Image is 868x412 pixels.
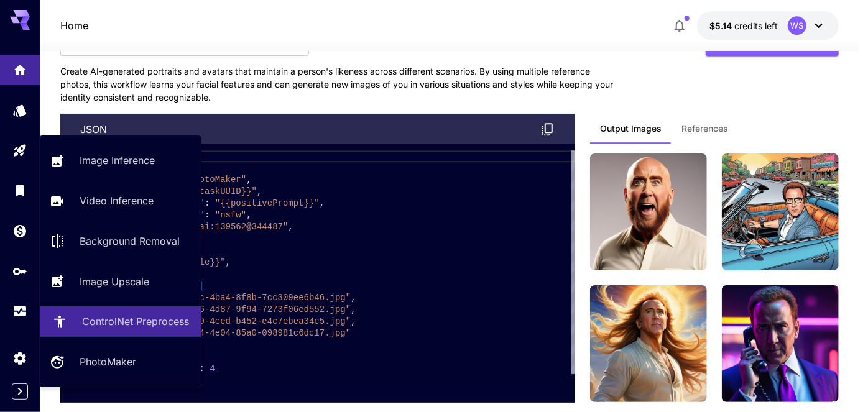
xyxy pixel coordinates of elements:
span: , [320,198,325,208]
div: Playground [12,143,27,158]
span: "ff7dcdec-e09c-4ba4-8f8b-7cc309ee6b46.jpg" [131,293,351,303]
span: "a3710e02-c926-4d87-9f94-7273f06ed552.jpg" [131,304,351,314]
div: API Keys [12,263,27,279]
span: , [246,175,251,185]
span: credits left [734,21,778,31]
span: , [351,293,356,303]
div: Home [12,60,27,75]
img: closeup man rwre on the phone, wearing a suit [722,285,839,402]
button: Expand sidebar [12,383,28,400]
p: Video Inference [80,193,154,208]
span: "{{positivePrompt}}" [215,198,320,208]
img: man rwre long hair, enjoying sun and wind` - Style: `Fantasy art [590,285,707,402]
span: , [351,316,356,326]
span: "nsfw" [215,210,246,220]
span: "civitai:139562@344487" [168,222,288,232]
span: [ [200,281,205,291]
button: $5.13932 [697,11,839,40]
a: Background Removal [40,226,201,257]
span: "photoMaker" [183,175,246,185]
span: $5.14 [709,21,734,31]
nav: breadcrumb [60,18,88,33]
span: : [205,210,210,220]
div: Usage [12,304,27,319]
span: , [288,222,293,232]
a: Video Inference [40,186,201,216]
a: Image Upscale [40,266,201,296]
p: json [80,122,107,137]
span: "50d02843-9744-4e04-85a0-098981c6dc17.jpg" [131,328,351,338]
span: "10ba5b0c-99d9-4ced-b452-e4c7ebea34c5.jpg" [131,316,351,326]
a: Image Inference [40,145,201,176]
div: Library [12,183,27,198]
div: Wallet [12,223,27,239]
div: Models [12,100,27,116]
span: , [226,257,231,267]
span: "{{taskUUID}}" [183,186,257,196]
p: ControlNet Preprocess [82,314,189,329]
span: 4 [210,364,215,373]
a: ControlNet Preprocess [40,306,201,337]
p: Background Removal [80,234,180,249]
p: Create AI-generated portraits and avatars that maintain a person's likeness across different scen... [60,65,620,104]
img: man rwre in a convertible car [722,153,839,270]
span: Output Images [600,123,662,134]
p: Home [60,18,88,33]
p: Image Inference [80,153,155,168]
a: PhotoMaker [40,347,201,377]
div: $5.13932 [709,19,778,32]
img: man rwre long hair, enjoying sun and wind [590,153,707,270]
span: References [681,123,728,134]
p: PhotoMaker [80,354,136,369]
div: WS [788,16,806,35]
span: , [351,304,356,314]
span: , [257,186,262,196]
span: , [246,210,251,220]
div: Settings [12,350,27,366]
span: : [200,364,205,373]
p: Image Upscale [80,274,149,289]
span: : [205,198,210,208]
